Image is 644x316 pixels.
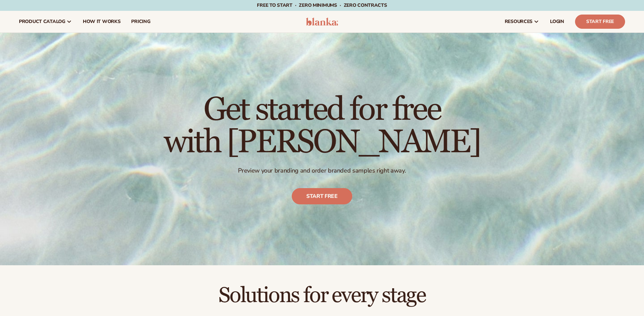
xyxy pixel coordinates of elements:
p: Preview your branding and order branded samples right away. [164,167,480,175]
a: product catalog [14,11,77,32]
span: resources [505,19,532,24]
span: product catalog [19,19,65,24]
span: LOGIN [550,19,564,24]
span: How It Works [83,19,121,24]
span: pricing [131,19,150,24]
h1: Get started for free with [PERSON_NAME] [164,94,480,159]
a: Start Free [575,15,625,29]
a: Start free [292,188,352,204]
a: pricing [126,11,156,32]
a: How It Works [77,11,126,32]
h2: Solutions for every stage [19,284,625,307]
span: Free to start · ZERO minimums · ZERO contracts [257,2,387,8]
a: LOGIN [545,11,570,32]
a: resources [499,11,545,32]
img: logo [306,18,338,26]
